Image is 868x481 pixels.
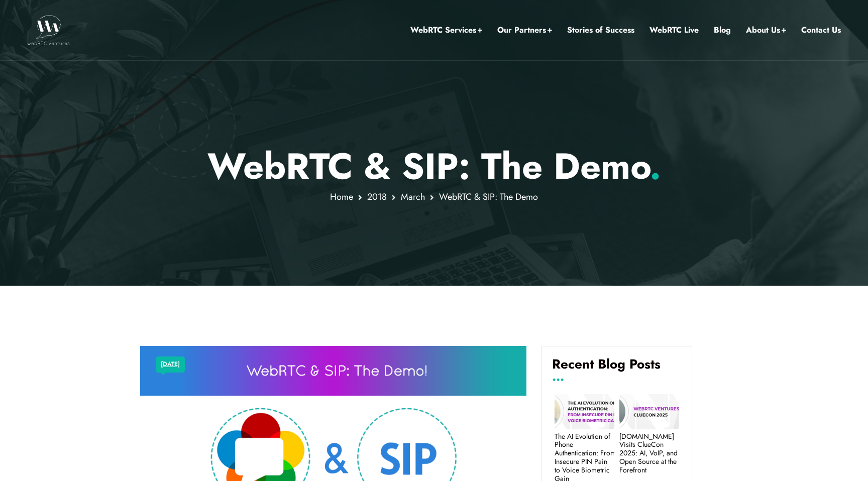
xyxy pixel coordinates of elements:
[552,356,682,380] h4: Recent Blog Posts
[649,24,699,37] a: WebRTC Live
[410,24,482,37] a: WebRTC Services
[567,24,634,37] a: Stories of Success
[619,432,679,474] a: [DOMAIN_NAME] Visits ClueCon 2025: AI, VoIP, and Open Source at the Forefront
[367,190,387,203] a: 2018
[497,24,552,37] a: Our Partners
[401,190,425,203] a: March
[801,24,841,37] a: Contact Us
[140,145,728,188] p: WebRTC & SIP: The Demo
[746,24,786,37] a: About Us
[27,15,70,45] img: WebRTC.ventures
[161,358,180,371] a: [DATE]
[330,190,353,203] a: Home
[439,190,538,203] span: WebRTC & SIP: The Demo
[714,24,731,37] a: Blog
[649,140,661,192] span: .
